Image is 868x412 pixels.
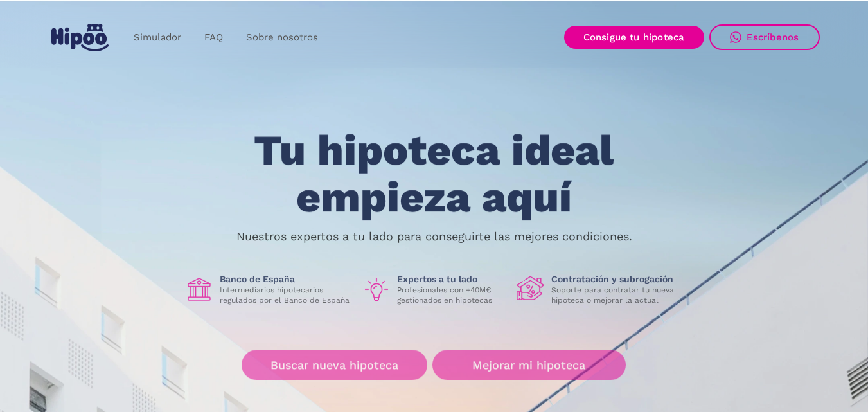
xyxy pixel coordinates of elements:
a: Sobre nosotros [235,25,330,50]
p: Nuestros expertos a tu lado para conseguirte las mejores condiciones. [236,231,632,242]
a: FAQ [193,25,235,50]
a: Consigue tu hipoteca [564,26,704,49]
a: Simulador [122,25,193,50]
p: Intermediarios hipotecarios regulados por el Banco de España [220,285,352,305]
p: Soporte para contratar tu nueva hipoteca o mejorar la actual [551,285,684,305]
a: Escríbenos [709,24,820,50]
h1: Contratación y subrogación [551,273,684,285]
a: Buscar nueva hipoteca [242,350,427,381]
a: Mejorar mi hipoteca [432,350,626,381]
h1: Tu hipoteca ideal empieza aquí [190,127,677,220]
div: Escríbenos [747,31,799,43]
p: Profesionales con +40M€ gestionados en hipotecas [397,285,506,305]
h1: Expertos a tu lado [397,273,506,285]
h1: Banco de España [220,273,352,285]
a: home [49,19,112,57]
